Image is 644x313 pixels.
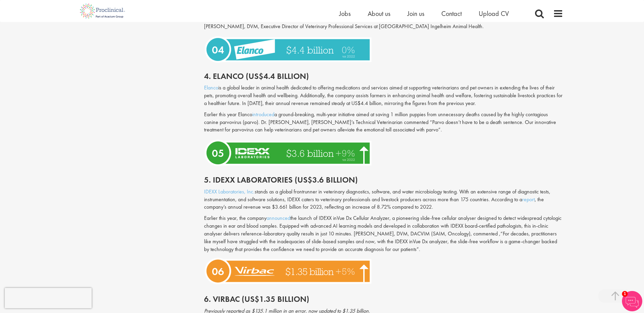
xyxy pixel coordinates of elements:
[368,9,390,18] a: About us
[622,291,642,311] img: Chatbot
[522,196,535,203] a: report
[479,9,509,18] a: Upload CV
[252,111,274,118] a: introduced
[5,288,92,308] iframe: reCAPTCHA
[441,9,462,18] a: Contact
[204,175,563,184] h2: 5. Idexx Laboratories (US$3.6 billion)
[407,9,424,18] a: Join us
[266,214,290,222] a: announced
[204,188,563,211] p: stands as a global frontrunner in veterinary diagnostics, software, and water microbiology testin...
[204,84,218,91] a: Elanco
[204,214,563,253] p: Earlier this year, the company the launch of IDEXX inVue Dx Cellular Analyzer, a pioneering slide...
[204,72,563,81] h2: 4. Elanco (US$4.4 billion)
[204,111,563,134] p: Earlier this year Elanco a ground-breaking, multi-year initiative aimed at saving 1 million puppi...
[204,188,255,195] a: IDEXX Laboratories, Inc.
[622,291,628,297] span: 1
[204,295,563,304] h2: 6. Virbac (US$1.35 billion)
[204,84,563,107] p: is a global leader in animal health dedicated to offering medications and services aimed at suppo...
[339,9,351,18] a: Jobs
